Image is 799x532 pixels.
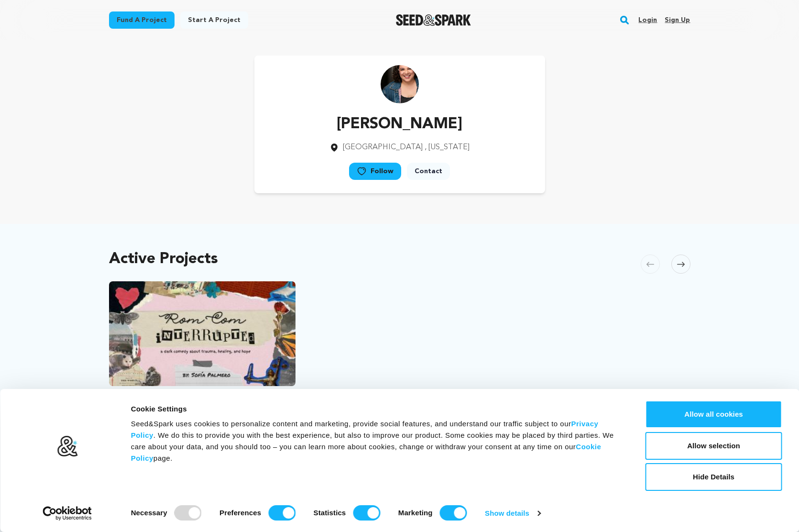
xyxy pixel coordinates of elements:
[665,12,690,28] a: Sign up
[381,65,419,103] img: https://seedandspark-static.s3.us-east-2.amazonaws.com/images/User/002/293/435/medium/077c0bc9cd9...
[131,418,624,464] div: Seed&Spark uses cookies to personalize content and marketing, provide social features, and unders...
[314,509,346,517] strong: Statistics
[219,509,261,517] strong: Preferences
[396,14,471,26] a: Seed&Spark Homepage
[485,506,540,521] a: Show details
[109,253,218,266] h2: Active Projects
[109,11,175,29] a: Fund a project
[109,281,296,478] a: Fund Rom Com Interrupted - A Dark Comedy about PTSD
[349,163,401,180] a: Follow
[646,463,782,491] button: Hide Details
[56,435,78,457] img: logo
[131,509,167,517] strong: Necessary
[638,12,657,28] a: Login
[25,506,109,521] a: Usercentrics Cookiebot - opens in a new window
[180,11,248,29] a: Start a project
[398,509,433,517] strong: Marketing
[646,432,782,460] button: Allow selection
[396,14,471,26] img: Seed&Spark Logo Dark Mode
[131,403,624,415] div: Cookie Settings
[343,144,423,151] span: [GEOGRAPHIC_DATA]
[407,163,450,180] a: Contact
[425,144,470,151] span: , [US_STATE]
[646,400,782,428] button: Allow all cookies
[329,113,470,136] p: [PERSON_NAME]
